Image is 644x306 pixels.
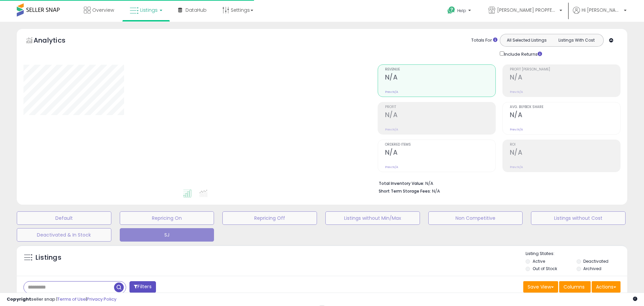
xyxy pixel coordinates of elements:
button: Deactivated & In Stock [17,228,111,242]
h2: N/A [385,73,495,83]
small: Prev: N/A [385,127,398,132]
h2: N/A [510,149,620,158]
button: Listings without Cost [531,211,626,225]
li: N/A [379,179,615,187]
i: Get Help [447,6,455,14]
button: All Selected Listings [502,36,552,45]
span: Listings [140,7,158,13]
span: DataHub [185,7,207,13]
h2: N/A [510,73,620,83]
button: Listings With Cost [551,36,601,45]
b: Short Term Storage Fees: [379,188,431,194]
button: Repricing On [120,211,214,225]
h2: N/A [385,111,495,120]
span: N/A [432,188,440,194]
small: Prev: N/A [510,127,523,132]
span: Revenue [385,68,495,71]
span: Hi [PERSON_NAME] [582,7,622,13]
button: Default [17,211,111,225]
h2: N/A [510,111,620,120]
h2: N/A [385,149,495,158]
small: Prev: N/A [510,90,523,94]
a: Help [442,1,478,22]
button: Non Competitive [428,211,523,225]
b: Total Inventory Value: [379,181,424,186]
button: Repricing Off [222,211,317,225]
span: Profit [PERSON_NAME] [510,68,620,71]
span: Profit [385,105,495,109]
a: Hi [PERSON_NAME] [573,7,627,22]
span: Avg. Buybox Share [510,105,620,109]
span: Overview [92,7,114,13]
div: Totals For [471,37,497,44]
small: Prev: N/A [510,165,523,169]
span: [PERSON_NAME] PROPFESSIONAL [497,7,557,13]
div: Include Returns [495,50,550,58]
div: seller snap | | [7,296,116,303]
span: Help [457,8,466,13]
small: Prev: N/A [385,90,398,94]
span: Ordered Items [385,143,495,147]
strong: Copyright [7,296,31,302]
h5: Analytics [34,36,78,47]
small: Prev: N/A [385,165,398,169]
button: Listings without Min/Max [325,211,420,225]
span: ROI [510,143,620,147]
button: SJ [120,228,214,242]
